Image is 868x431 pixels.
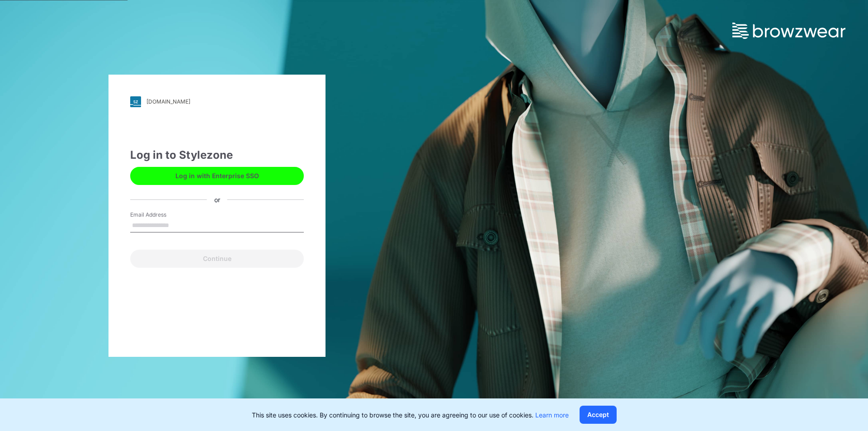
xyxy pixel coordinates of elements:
[130,147,304,163] div: Log in to Stylezone
[732,23,845,39] img: browzwear-logo.73288ffb.svg
[130,167,304,185] button: Log in with Enterprise SSO
[130,211,193,219] label: Email Address
[207,195,227,204] div: or
[580,406,617,424] button: Accept
[146,98,190,105] div: [DOMAIN_NAME]
[252,410,569,420] p: This site uses cookies. By continuing to browse the site, you are agreeing to our use of cookies.
[130,96,304,107] a: [DOMAIN_NAME]
[535,411,569,419] a: Learn more
[130,96,141,107] img: svg+xml;base64,PHN2ZyB3aWR0aD0iMjgiIGhlaWdodD0iMjgiIHZpZXdCb3g9IjAgMCAyOCAyOCIgZmlsbD0ibm9uZSIgeG...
